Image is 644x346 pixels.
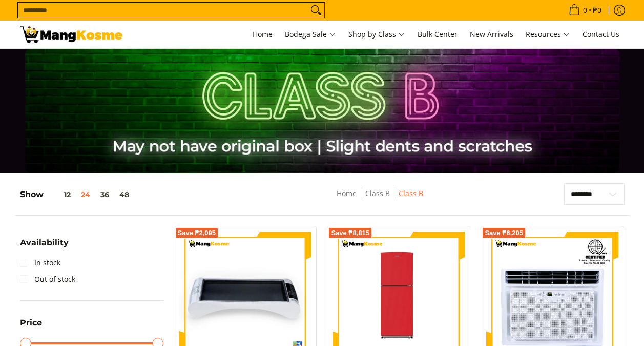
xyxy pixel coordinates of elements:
nav: Main Menu [133,21,625,48]
nav: Breadcrumbs [265,187,494,210]
h5: Show [20,189,134,200]
button: Search [308,3,324,18]
a: Home [247,21,278,48]
span: Bodega Sale [285,28,336,41]
a: Class B [365,188,390,198]
span: Availability [20,239,69,247]
span: Home [253,29,273,39]
span: Bulk Center [418,29,458,39]
button: 12 [44,190,76,199]
span: Shop by Class [348,28,405,41]
button: 48 [114,190,134,199]
img: Class B Class B | Page 3 | Mang Kosme [20,26,122,43]
span: Resources [526,28,570,41]
span: Save ₱6,205 [485,230,523,236]
button: 24 [76,190,95,199]
a: In stock [20,255,60,271]
span: Class B [399,187,423,200]
a: New Arrivals [465,21,518,48]
span: New Arrivals [470,29,513,39]
a: Out of stock [20,271,75,287]
a: Home [337,188,357,198]
button: 36 [95,190,114,199]
span: ₱0 [591,7,603,14]
a: Bodega Sale [280,21,341,48]
span: 0 [581,7,589,14]
span: Contact Us [583,29,619,39]
a: Bulk Center [412,21,463,48]
span: Save ₱8,815 [331,230,369,236]
summary: Open [20,319,42,335]
a: Contact Us [577,21,625,48]
span: Save ₱2,095 [178,230,216,236]
span: Price [20,319,42,327]
span: • [566,5,605,16]
a: Shop by Class [343,21,410,48]
a: Resources [521,21,575,48]
summary: Open [20,239,69,255]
